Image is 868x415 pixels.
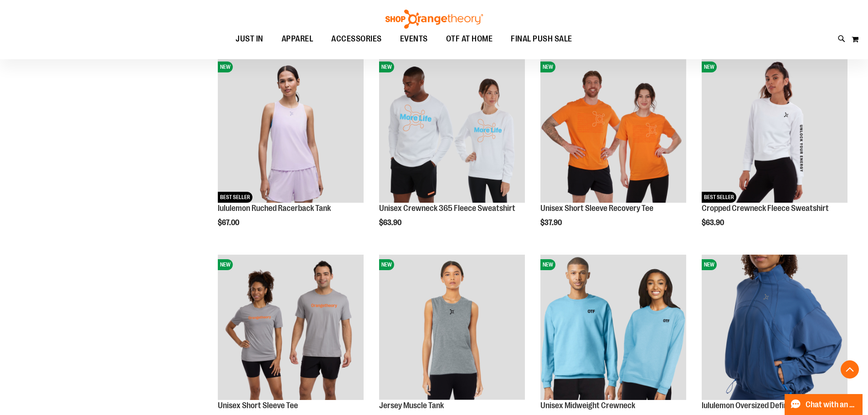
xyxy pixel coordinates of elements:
a: Unisex Short Sleeve Tee [218,401,298,410]
a: Cropped Crewneck Fleece Sweatshirt [702,204,829,213]
a: lululemon Ruched Racerback TankNEWBEST SELLER [218,57,364,204]
div: product [375,52,529,250]
button: Back To Top [841,360,859,379]
img: Cropped Crewneck Fleece Sweatshirt [702,57,847,203]
a: lululemon Oversized Define JacketNEW [702,255,847,402]
span: NEW [379,259,394,270]
span: $67.00 [218,219,241,227]
span: EVENTS [400,29,428,49]
span: APPAREL [282,29,313,49]
img: Unisex Midweight Crewneck [540,255,686,400]
a: OTF AT HOME [437,29,502,50]
img: Unisex Short Sleeve Tee [218,255,364,400]
a: Unisex Crewneck 365 Fleece SweatshirtNEW [379,57,525,204]
span: $37.90 [540,219,563,227]
span: ACCESSORIES [331,29,382,49]
a: APPAREL [272,29,323,50]
div: product [697,52,852,250]
img: Shop Orangetheory [384,10,484,29]
a: Unisex Short Sleeve TeeNEW [218,255,364,402]
span: NEW [218,61,233,72]
span: $63.90 [702,219,725,227]
span: NEW [540,259,555,270]
a: Jersey Muscle TankNEW [379,255,525,402]
a: Cropped Crewneck Fleece SweatshirtNEWBEST SELLER [702,57,847,204]
img: lululemon Oversized Define Jacket [702,255,847,400]
span: OTF AT HOME [446,29,493,49]
span: NEW [702,61,717,72]
button: Chat with an Expert [785,394,863,415]
span: BEST SELLER [702,192,736,203]
a: lululemon Oversized Define Jacket [702,401,817,410]
a: Unisex Crewneck 365 Fleece Sweatshirt [379,204,515,213]
span: NEW [702,259,717,270]
span: $63.90 [379,219,403,227]
div: product [536,52,691,250]
a: ACCESSORIES [322,29,391,50]
span: NEW [379,61,394,72]
img: Unisex Short Sleeve Recovery Tee [540,57,686,203]
a: EVENTS [391,29,437,50]
a: FINAL PUSH SALE [502,29,581,50]
a: Jersey Muscle Tank [379,401,444,410]
span: BEST SELLER [218,192,252,203]
a: Unisex Short Sleeve Recovery Tee [540,204,653,213]
a: lululemon Ruched Racerback Tank [218,204,331,213]
div: product [213,52,368,250]
span: NEW [540,61,555,72]
a: Unisex Midweight CrewneckNEW [540,255,686,402]
span: JUST IN [236,29,263,49]
img: Jersey Muscle Tank [379,255,525,400]
a: Unisex Short Sleeve Recovery TeeNEW [540,57,686,204]
span: Chat with an Expert [806,400,857,409]
span: NEW [218,259,233,270]
a: JUST IN [226,29,272,49]
a: Unisex Midweight Crewneck [540,401,635,410]
img: lululemon Ruched Racerback Tank [218,57,364,203]
span: FINAL PUSH SALE [511,29,572,49]
img: Unisex Crewneck 365 Fleece Sweatshirt [379,57,525,203]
